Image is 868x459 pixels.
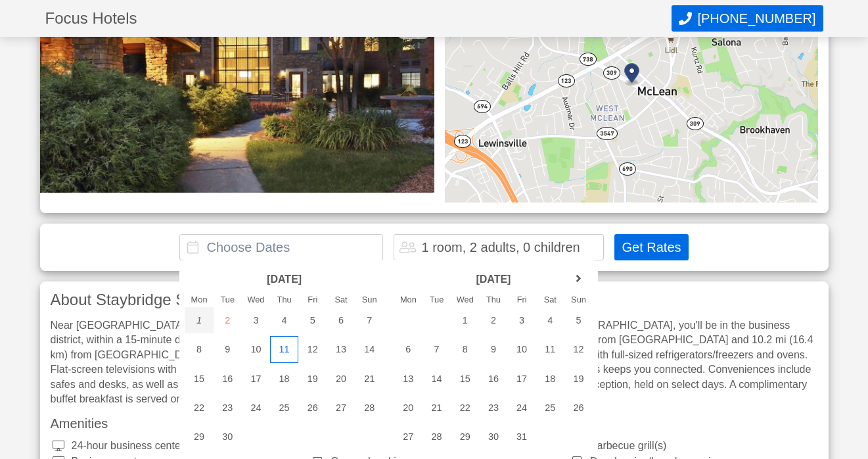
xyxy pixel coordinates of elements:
[242,307,270,333] div: 3
[697,11,815,26] span: [PHONE_NUMBER]
[298,366,327,392] div: 19
[242,296,270,304] div: Wed
[536,296,564,304] div: Sat
[185,336,213,362] div: 8
[564,366,593,392] div: 19
[508,296,536,304] div: Fri
[614,234,688,260] button: Get Rates
[451,395,479,421] div: 22
[423,366,451,392] div: 14
[479,395,507,421] div: 23
[536,366,564,392] div: 18
[508,307,536,333] div: 3
[564,395,593,421] div: 26
[270,395,298,421] div: 25
[479,307,507,333] div: 2
[394,395,423,421] div: 20
[564,336,593,362] div: 12
[536,336,564,362] div: 11
[355,336,384,362] div: 14
[394,366,423,392] div: 13
[355,366,384,392] div: 21
[45,11,672,26] h1: Focus Hotels
[536,395,564,421] div: 25
[298,307,327,333] div: 5
[451,307,479,333] div: 1
[394,423,423,450] div: 27
[479,366,507,392] div: 16
[564,307,593,333] div: 5
[421,241,580,254] div: 1 room, 2 adults, 0 children
[479,296,507,304] div: Thu
[179,234,383,260] input: Choose Dates
[451,336,479,362] div: 8
[214,307,242,333] div: 2
[355,307,384,333] div: 7
[185,366,213,392] div: 15
[242,336,270,362] div: 10
[214,395,242,421] div: 23
[423,336,451,362] div: 7
[423,296,451,304] div: Tue
[185,296,213,304] div: Mon
[270,307,298,333] div: 4
[214,366,242,392] div: 16
[214,296,242,304] div: Tue
[185,423,213,450] div: 29
[270,296,298,304] div: Thu
[508,395,536,421] div: 24
[423,269,564,290] header: [DATE]
[214,269,355,290] header: [DATE]
[394,296,423,304] div: Mon
[508,423,536,450] div: 31
[568,269,588,289] a: next month
[355,296,384,304] div: Sun
[355,395,384,421] div: 28
[51,417,818,430] h3: Amenities
[51,318,818,406] div: Near [GEOGRAPHIC_DATA] When you stay at [GEOGRAPHIC_DATA] Tysons - [PERSON_NAME] by IHG in [GEOGR...
[451,423,479,450] div: 29
[270,366,298,392] div: 18
[327,336,355,362] div: 13
[569,441,818,451] div: Barbecue grill(s)
[242,395,270,421] div: 24
[423,395,451,421] div: 21
[242,366,270,392] div: 17
[298,296,327,304] div: Fri
[185,307,213,333] div: 1
[508,366,536,392] div: 17
[451,296,479,304] div: Wed
[423,423,451,450] div: 28
[479,423,507,450] div: 30
[298,336,327,362] div: 12
[536,307,564,333] div: 4
[564,296,593,304] div: Sun
[214,423,242,450] div: 30
[479,336,507,362] div: 9
[327,366,355,392] div: 20
[327,296,355,304] div: Sat
[672,5,823,32] button: Call
[451,366,479,392] div: 15
[185,395,213,421] div: 22
[51,441,300,451] div: 24-hour business center
[270,336,298,362] div: 11
[327,395,355,421] div: 27
[298,395,327,421] div: 26
[327,307,355,333] div: 6
[508,336,536,362] div: 10
[394,336,423,362] div: 6
[214,336,242,362] div: 9
[51,292,818,308] h3: About Staybridge Suites [PERSON_NAME] - [PERSON_NAME] by IHG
